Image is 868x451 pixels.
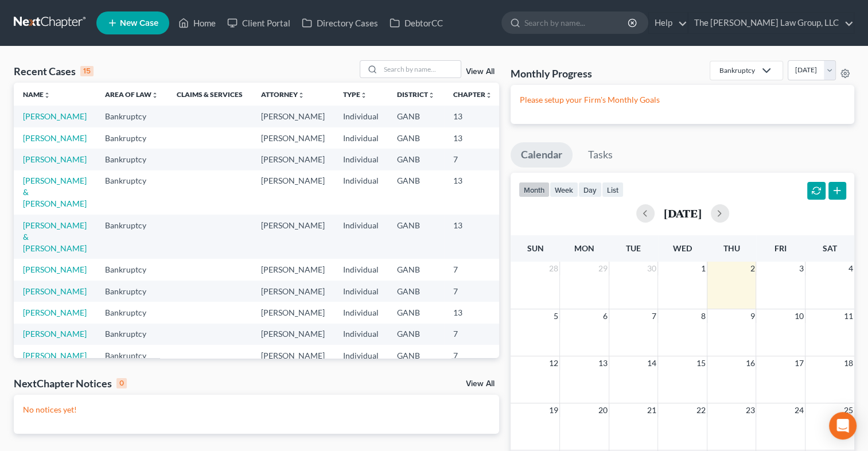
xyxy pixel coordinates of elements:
[578,182,602,197] button: day
[14,64,94,78] div: Recent Cases
[700,309,707,323] span: 8
[105,90,158,99] a: Area of Lawunfold_more
[719,65,755,75] div: Bankruptcy
[453,90,492,99] a: Chapterunfold_more
[466,380,495,388] a: View All
[626,243,641,253] span: Tue
[527,243,544,253] span: Sun
[360,92,367,99] i: unfold_more
[695,356,707,370] span: 15
[444,215,501,259] td: 13
[444,259,501,280] td: 7
[96,302,168,323] td: Bankruptcy
[334,345,388,366] td: Individual
[388,302,444,323] td: GANB
[23,286,87,296] a: [PERSON_NAME]
[519,182,550,197] button: month
[252,149,334,170] td: [PERSON_NAME]
[384,13,449,33] a: DebtorCC
[688,13,854,33] a: The [PERSON_NAME] Law Group, LLC
[334,170,388,215] td: Individual
[597,403,609,417] span: 20
[96,106,168,127] td: Bankruptcy
[388,170,444,215] td: GANB
[578,142,623,168] a: Tasks
[723,243,740,253] span: Thu
[847,262,854,275] span: 4
[173,13,221,33] a: Home
[700,262,707,275] span: 1
[23,329,87,339] a: [PERSON_NAME]
[388,324,444,345] td: GANB
[388,215,444,259] td: GANB
[744,403,756,417] span: 23
[23,111,87,121] a: [PERSON_NAME]
[388,127,444,149] td: GANB
[444,324,501,345] td: 7
[774,243,787,253] span: Fri
[23,133,87,143] a: [PERSON_NAME]
[252,106,334,127] td: [PERSON_NAME]
[334,259,388,280] td: Individual
[96,149,168,170] td: Bankruptcy
[651,309,657,323] span: 7
[511,67,592,80] h3: Monthly Progress
[524,12,629,33] input: Search by name...
[466,68,495,76] a: View All
[14,376,127,390] div: NextChapter Notices
[168,83,252,106] th: Claims & Services
[380,61,461,77] input: Search by name...
[334,106,388,127] td: Individual
[116,378,127,388] div: 0
[843,309,854,323] span: 11
[574,243,594,253] span: Mon
[552,309,559,323] span: 5
[649,13,687,33] a: Help
[23,154,87,164] a: [PERSON_NAME]
[548,356,559,370] span: 12
[296,13,384,33] a: Directory Cases
[252,345,334,366] td: [PERSON_NAME]
[646,262,657,275] span: 30
[80,66,94,76] div: 15
[23,220,87,253] a: [PERSON_NAME] & [PERSON_NAME]
[334,302,388,323] td: Individual
[793,403,805,417] span: 24
[23,176,87,208] a: [PERSON_NAME] & [PERSON_NAME]
[597,262,609,275] span: 29
[843,356,854,370] span: 18
[96,324,168,345] td: Bankruptcy
[548,262,559,275] span: 28
[252,215,334,259] td: [PERSON_NAME]
[96,281,168,302] td: Bankruptcy
[428,92,435,99] i: unfold_more
[793,309,805,323] span: 10
[444,170,501,215] td: 13
[843,403,854,417] span: 25
[485,92,492,99] i: unfold_more
[261,90,305,99] a: Attorneyunfold_more
[23,404,490,415] p: No notices yet!
[444,345,501,366] td: 7
[444,302,501,323] td: 13
[96,170,168,215] td: Bankruptcy
[829,412,857,440] div: Open Intercom Messenger
[23,265,87,274] a: [PERSON_NAME]
[749,262,756,275] span: 2
[334,215,388,259] td: Individual
[23,351,87,360] a: [PERSON_NAME]
[298,92,305,99] i: unfold_more
[252,170,334,215] td: [PERSON_NAME]
[388,345,444,366] td: GANB
[602,309,609,323] span: 6
[444,149,501,170] td: 7
[388,259,444,280] td: GANB
[96,215,168,259] td: Bankruptcy
[646,403,657,417] span: 21
[602,182,624,197] button: list
[744,356,756,370] span: 16
[96,259,168,280] td: Bankruptcy
[23,308,87,317] a: [PERSON_NAME]
[96,345,168,366] td: Bankruptcy
[695,403,707,417] span: 22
